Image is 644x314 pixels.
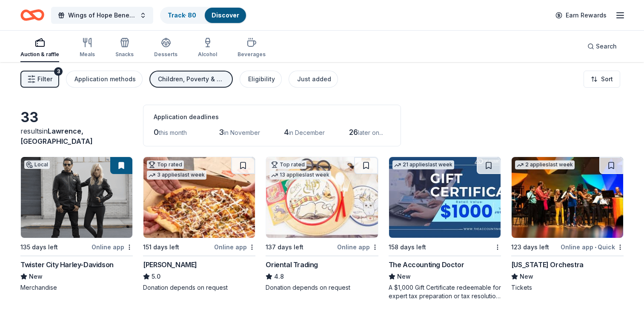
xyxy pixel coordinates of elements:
button: Application methods [66,71,143,88]
div: 33 [20,109,133,126]
span: this month [159,129,187,136]
span: 26 [349,128,358,137]
button: Track· 80Discover [160,7,247,24]
div: Oriental Trading [266,260,318,270]
span: later on... [358,129,383,136]
span: Sort [601,74,613,84]
a: Image for Casey'sTop rated3 applieslast week151 days leftOnline app[PERSON_NAME]5.0Donation depen... [143,157,255,292]
img: Image for Minnesota Orchestra [512,157,623,238]
span: 4.8 [274,271,284,282]
div: Top rated [147,160,184,169]
div: Alcohol [198,51,217,58]
button: Beverages [238,34,266,62]
span: Wings of Hope Benefit and Auction [68,10,136,20]
div: 158 days left [389,242,426,252]
button: Children, Poverty & Hunger [149,71,233,88]
div: Merchandise [20,283,133,292]
div: Top rated [269,160,306,169]
div: Application methods [74,74,136,84]
span: in [20,127,93,146]
img: Image for Oriental Trading [266,157,378,238]
a: Track· 80 [168,11,196,19]
div: Application deadlines [154,112,390,122]
div: Auction & raffle [20,51,59,58]
img: Image for Twister City Harley-Davidson [21,157,132,238]
img: Image for Casey's [143,157,255,238]
div: 2 applies last week [515,160,575,169]
span: in November [224,129,260,136]
img: Image for The Accounting Doctor [389,157,501,238]
div: 135 days left [20,242,58,252]
a: Image for Twister City Harley-DavidsonLocal135 days leftOnline appTwister City Harley-DavidsonNew... [20,157,133,292]
div: Children, Poverty & Hunger [158,74,226,84]
button: Search [581,38,624,55]
span: New [520,271,533,282]
div: Online app Quick [561,242,624,252]
div: Donation depends on request [143,283,255,292]
div: 21 applies last week [392,160,454,169]
button: Desserts [154,34,177,62]
div: Twister City Harley-Davidson [20,260,114,270]
div: 13 applies last week [269,171,331,180]
div: 151 days left [143,242,179,252]
span: New [397,271,411,282]
div: Online app [337,242,378,252]
div: A $1,000 Gift Certificate redeemable for expert tax preparation or tax resolution services—recipi... [389,283,501,300]
div: Online app [92,242,133,252]
div: Just added [297,74,331,84]
button: Eligibility [240,71,282,88]
div: Online app [214,242,255,252]
button: Just added [289,71,338,88]
span: 3 [219,128,224,137]
div: 137 days left [266,242,303,252]
button: Wings of Hope Benefit and Auction [51,7,153,24]
span: • [595,244,596,251]
div: 3 [54,67,63,76]
a: Discover [212,11,239,19]
div: Tickets [511,283,624,292]
span: New [29,271,43,282]
div: Eligibility [248,74,275,84]
button: Snacks [115,34,134,62]
div: Meals [80,51,95,58]
button: Meals [80,34,95,62]
span: Filter [37,74,52,84]
a: Image for The Accounting Doctor21 applieslast week158 days leftThe Accounting DoctorNewA $1,000 G... [389,157,501,300]
span: Lawrence, [GEOGRAPHIC_DATA] [20,127,93,146]
span: 4 [284,128,289,137]
span: 5.0 [152,271,160,282]
span: Search [596,41,617,51]
div: Local [24,160,50,169]
a: Earn Rewards [550,8,612,23]
div: Donation depends on request [266,283,378,292]
button: Alcohol [198,34,217,62]
button: Filter3 [20,71,59,88]
div: Snacks [115,51,134,58]
div: Desserts [154,51,177,58]
div: [PERSON_NAME] [143,260,197,270]
span: 0 [154,128,159,137]
button: Sort [584,71,620,88]
a: Home [20,5,44,25]
div: Beverages [238,51,266,58]
div: 123 days left [511,242,549,252]
div: The Accounting Doctor [389,260,464,270]
a: Image for Oriental TradingTop rated13 applieslast week137 days leftOnline appOriental Trading4.8D... [266,157,378,292]
div: 3 applies last week [147,171,206,180]
div: results [20,126,133,146]
div: [US_STATE] Orchestra [511,260,584,270]
span: in December [289,129,325,136]
a: Image for Minnesota Orchestra2 applieslast week123 days leftOnline app•Quick[US_STATE] OrchestraN... [511,157,624,292]
button: Auction & raffle [20,34,59,62]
